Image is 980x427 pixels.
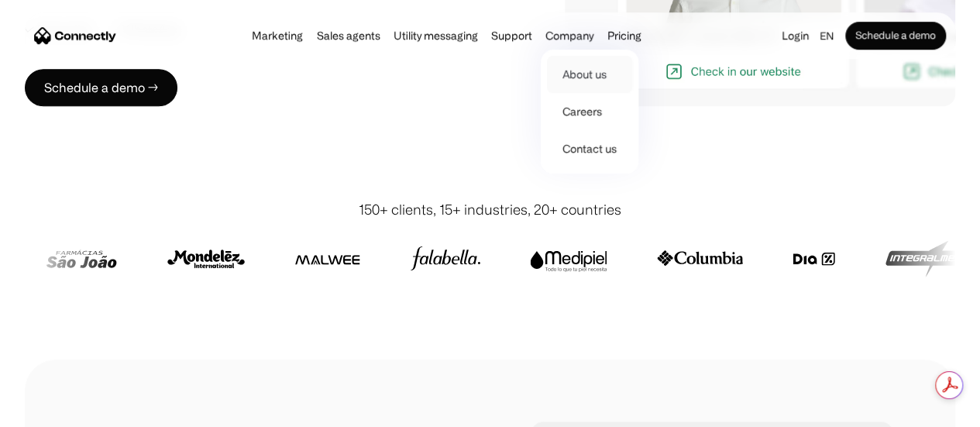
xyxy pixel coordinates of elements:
a: home [34,24,116,47]
ul: Language list [31,400,93,422]
a: Utility messaging [389,29,483,42]
nav: Company [541,46,638,174]
a: Careers [547,93,632,130]
a: About us [547,56,632,93]
a: Schedule a demo → [25,69,177,106]
aside: Language selected: English [15,398,93,422]
a: Sales agents [311,29,384,42]
a: Pricing [603,29,646,42]
a: Contact us [547,130,632,167]
div: en [820,25,834,46]
div: Company [545,25,593,46]
div: en [813,25,845,46]
a: Marketing [247,29,308,42]
div: 150+ clients, 15+ industries, 20+ countries [359,199,621,220]
a: Schedule a demo [845,22,946,50]
a: Login [777,25,813,46]
div: Company [541,25,598,46]
a: Support [487,29,537,42]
